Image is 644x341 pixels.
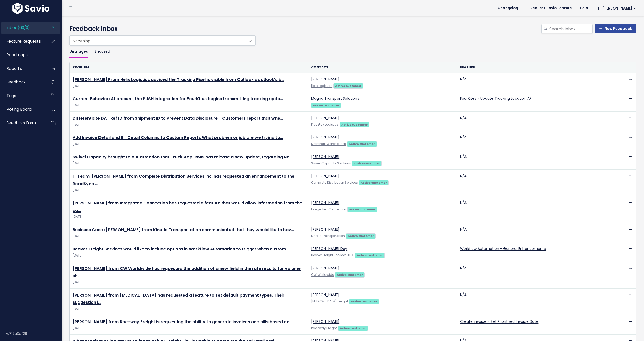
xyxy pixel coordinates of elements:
a: CW Worldwide [311,273,334,277]
a: Kinetic Transportation [311,234,345,238]
span: [DATE] [73,161,305,166]
strong: Active customer [351,299,377,304]
a: Active customer [338,325,368,330]
strong: Active customer [357,253,383,257]
a: Hi [PERSON_NAME] [592,4,640,12]
a: [PERSON_NAME] Day [311,246,347,251]
a: Voting Board [1,103,43,115]
a: Feedback [1,76,43,88]
th: Problem [70,62,308,73]
a: Active customer [346,233,376,238]
a: Current Behavior: At present, the PUSH integration for FourKites begins transmitting tracking upda… [73,96,283,102]
a: Active customer [359,180,389,185]
a: [PERSON_NAME] from CW Worldwide has requested the addition of a new field in the rate results for... [73,266,301,279]
span: Feedback [7,79,25,85]
a: New Feedback [595,24,636,33]
a: Active customer [311,102,341,108]
span: [DATE] [73,306,305,312]
span: Changelog [498,6,518,10]
a: [PERSON_NAME] [311,77,339,82]
a: Help [576,4,592,12]
span: Roadmaps [7,52,28,58]
a: [PERSON_NAME] from Raceway Freight is requesting the ability to generate invoices and bills based... [73,319,292,325]
strong: Active customer [335,84,362,88]
a: [PERSON_NAME] from [MEDICAL_DATA] has requested a feature to set default payment types. Their sug... [73,292,284,306]
a: Beaver Freight Services, LLC. [311,253,354,257]
strong: Active customer [349,142,375,146]
input: Search inbox... [549,24,593,33]
th: Contact [308,62,457,73]
a: FourKites - Update Tracking Location API [460,96,532,101]
a: Add Invoice Detail and Bill Detail Columns to Custom Reports What problem or job are we trying to… [73,135,283,140]
a: Tags [1,90,43,102]
a: Untriaged [69,46,88,58]
a: Snoozed [95,46,110,58]
td: N/A [457,262,606,288]
strong: Active customer [349,207,375,211]
a: Request Savio Feature [526,4,576,12]
a: Active customer [335,272,365,277]
a: Helix Logistics [311,84,332,88]
span: [DATE] [73,83,305,89]
a: [PERSON_NAME] [311,200,339,205]
a: [PERSON_NAME] [311,266,339,271]
span: Voting Board [7,107,32,112]
a: Create Invoice - Set Prioritized Invoice Date [460,319,538,324]
a: Raceway Freight [311,326,337,330]
a: [PERSON_NAME] [311,154,339,159]
div: v.717a3af28 [6,327,62,340]
ul: Filter feature requests [69,46,636,58]
a: Active customer [347,206,377,212]
span: Hi [PERSON_NAME] [598,6,636,10]
a: Active customer [352,160,382,166]
a: Magna Transport Solutions [311,96,359,101]
span: [DATE] [73,253,305,258]
span: Inbox (60/0) [7,25,30,30]
a: Feedback form [1,117,43,129]
a: Feature Requests [1,35,43,47]
span: Tags [7,93,16,98]
a: [PERSON_NAME] [311,319,339,324]
span: [DATE] [73,122,305,128]
a: Business Case : [PERSON_NAME] from Kinetic Transportation communicated that they would like to hav… [73,227,294,233]
a: Integrated Connection [311,207,346,211]
a: Swivel Capacity Solutions [311,161,351,165]
span: Reports [7,66,22,71]
td: N/A [457,111,606,131]
a: Workflow Automation - General Enhancements [460,246,546,251]
a: Inbox (60/0) [1,22,43,34]
span: [DATE] [73,187,305,193]
span: [DATE] [73,280,305,285]
strong: Active customer [337,273,363,277]
td: N/A [457,288,606,315]
a: [PERSON_NAME] [311,227,339,232]
strong: Active customer [354,161,380,165]
a: Beaver Freight Services would like to include options in Workflow Automation to trigger when custom… [73,246,289,252]
img: logo-white.9d6f32f41409.svg [11,3,51,14]
a: Hi Team, [PERSON_NAME] from Complete Distribution Services Inc. has requested an enhancement to t... [73,173,294,187]
a: Roadmaps [1,49,43,61]
a: [PERSON_NAME] [311,292,339,297]
th: Feature [457,62,606,73]
td: N/A [457,150,606,169]
a: Complete Distribution Services [311,181,358,185]
a: Swivel Capacity brought to our attention that TruckStop-RMIS has release a new update, regarding Ne… [73,154,292,160]
a: Reports [1,63,43,74]
span: [DATE] [73,141,305,147]
span: [DATE] [73,326,305,331]
span: [DATE] [73,234,305,239]
strong: Active customer [340,326,366,330]
strong: Active customer [348,234,374,238]
span: Feature Requests [7,39,41,44]
a: [MEDICAL_DATA] Freight [311,299,348,304]
a: Differentiate DAT Ref ID from Shipment ID to Prevent Data Disclosure - Customers report that whe… [73,115,283,121]
span: Feedback form [7,120,36,126]
h4: Feedback Inbox [69,24,636,33]
span: Everything [69,35,256,46]
a: [PERSON_NAME] from Integrated Connection has requested a feature that would allow information fro... [73,200,302,213]
a: MetroPark Warehouses [311,142,346,146]
a: Active customer [340,122,369,127]
td: N/A [457,131,606,150]
a: Active customer [355,252,385,258]
a: Active customer [347,141,377,146]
